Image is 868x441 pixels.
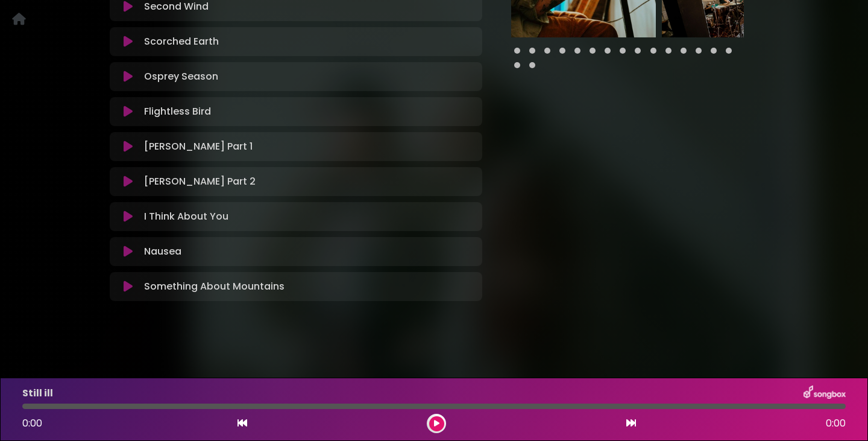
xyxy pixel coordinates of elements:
[144,174,256,189] p: [PERSON_NAME] Part 2
[144,244,181,259] p: Nausea
[144,34,219,49] p: Scorched Earth
[144,69,218,84] p: Osprey Season
[144,209,228,224] p: I Think About You
[144,139,253,154] p: [PERSON_NAME] Part 1
[144,104,211,119] p: Flightless Bird
[144,279,285,294] p: Something About Mountains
